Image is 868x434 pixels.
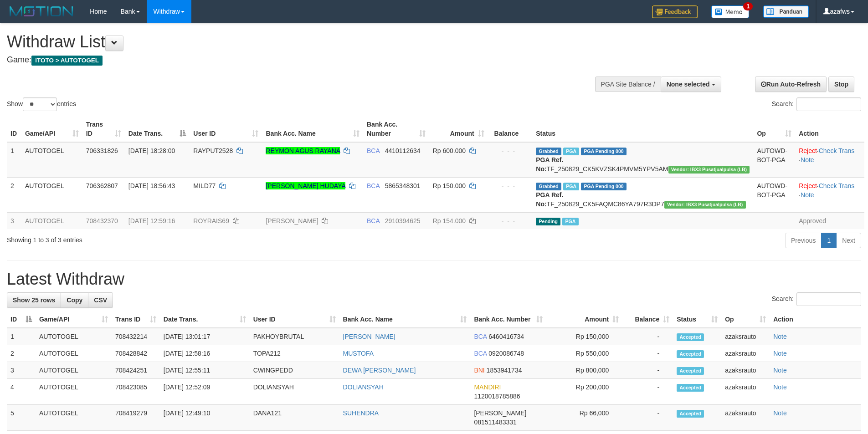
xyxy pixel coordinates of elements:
[622,345,673,362] td: -
[7,212,21,229] td: 3
[828,77,854,92] a: Stop
[36,311,112,328] th: Game/API: activate to sort column ascending
[7,311,36,328] th: ID: activate to sort column descending
[721,345,770,362] td: azaksrauto
[160,311,250,328] th: Date Trans.: activate to sort column ascending
[753,142,795,178] td: AUTOWD-BOT-PGA
[21,116,82,142] th: Game/API: activate to sort column ascending
[492,216,529,225] div: - - -
[474,409,526,417] span: [PERSON_NAME]
[488,333,524,340] span: Copy 6460416734 to clipboard
[546,379,622,405] td: Rp 200,000
[160,405,250,431] td: [DATE] 12:49:10
[474,350,487,357] span: BCA
[773,333,787,340] a: Note
[23,97,57,111] select: Showentries
[785,233,822,248] a: Previous
[622,328,673,345] td: -
[536,156,563,173] b: PGA Ref. No:
[88,292,113,308] a: CSV
[367,182,380,189] span: BCA
[86,182,118,189] span: 706362807
[193,147,233,154] span: RAYPUT2528
[755,77,827,92] a: Run Auto-Refresh
[474,367,484,374] span: BNI
[667,81,710,88] span: None selected
[795,116,864,142] th: Action
[125,116,190,142] th: Date Trans.: activate to sort column descending
[21,212,82,229] td: AUTOTOGEL
[773,367,787,374] a: Note
[250,328,339,345] td: PAKHOYBRUTAL
[250,379,339,405] td: DOLIANSYAH
[367,217,380,225] span: BCA
[763,5,809,18] img: panduan.png
[474,333,487,340] span: BCA
[36,345,112,362] td: AUTOTOGEL
[363,116,429,142] th: Bank Acc. Number: activate to sort column ascending
[721,362,770,379] td: azaksrauto
[622,362,673,379] td: -
[429,116,488,142] th: Amount: activate to sort column ascending
[836,233,861,248] a: Next
[536,183,561,190] span: Grabbed
[128,147,175,154] span: [DATE] 18:28:00
[819,147,855,154] a: Check Trans
[668,166,750,174] span: Vendor URL: https://dashboard.q2checkout.com/secure
[7,362,36,379] td: 3
[343,350,374,357] a: MUSTOFA
[343,333,395,340] a: [PERSON_NAME]
[112,379,160,405] td: 708423085
[622,379,673,405] td: -
[94,296,107,304] span: CSV
[7,5,76,18] img: MOTION_logo.png
[67,296,82,304] span: Copy
[343,409,379,417] a: SUHENDRA
[721,405,770,431] td: azaksrauto
[773,409,787,417] a: Note
[677,367,704,375] span: Accepted
[532,116,753,142] th: Status
[112,311,160,328] th: Trans ID: activate to sort column ascending
[7,292,61,308] a: Show 25 rows
[36,405,112,431] td: AUTOTOGEL
[546,405,622,431] td: Rp 66,000
[772,292,861,306] label: Search:
[772,97,861,111] label: Search:
[13,296,55,304] span: Show 25 rows
[821,233,837,248] a: 1
[385,147,421,154] span: Copy 4410112634 to clipboard
[773,383,787,391] a: Note
[492,181,529,190] div: - - -
[343,367,416,374] a: DEWA [PERSON_NAME]
[546,328,622,345] td: Rp 150,000
[433,182,466,189] span: Rp 150.000
[721,311,770,328] th: Op: activate to sort column ascending
[652,5,698,18] img: Feedback.jpg
[7,270,861,288] h1: Latest Withdraw
[36,379,112,405] td: AUTOTOGEL
[193,217,229,225] span: ROYRAIS69
[595,77,661,92] div: PGA Site Balance /
[250,311,339,328] th: User ID: activate to sort column ascending
[546,311,622,328] th: Amount: activate to sort column ascending
[385,182,421,189] span: Copy 5865348301 to clipboard
[474,393,520,400] span: Copy 1120018785886 to clipboard
[61,292,88,308] a: Copy
[492,146,529,155] div: - - -
[7,345,36,362] td: 2
[367,147,380,154] span: BCA
[7,379,36,405] td: 4
[622,405,673,431] td: -
[470,311,546,328] th: Bank Acc. Number: activate to sort column ascending
[532,142,753,178] td: TF_250829_CK5KVZSK4PMVM5YPV5AM
[562,218,578,225] span: Marked by azaksrauto
[677,384,704,392] span: Accepted
[546,345,622,362] td: Rp 550,000
[433,217,466,225] span: Rp 154.000
[753,177,795,212] td: AUTOWD-BOT-PGA
[474,383,501,391] span: MANDIRI
[160,362,250,379] td: [DATE] 12:55:11
[743,2,753,10] span: 1
[773,350,787,357] a: Note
